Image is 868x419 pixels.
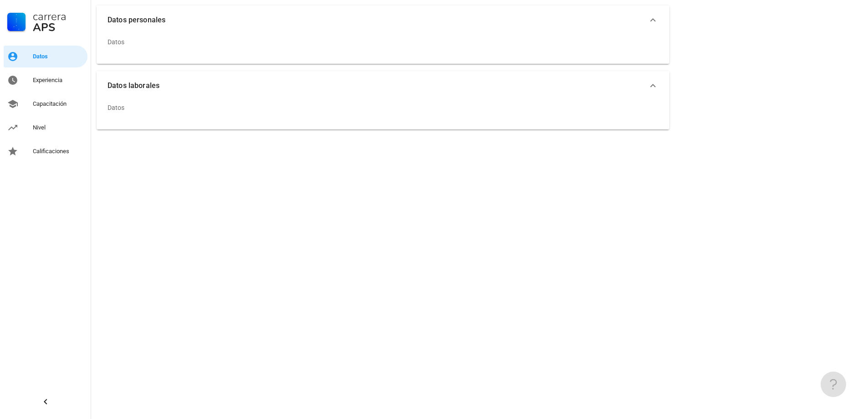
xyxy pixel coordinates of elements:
div: Datos [33,53,84,60]
span: Datos personales [108,14,647,26]
div: Capacitación [33,100,84,108]
span: Datos laborales [108,79,647,92]
a: Calificaciones [4,140,87,162]
button: Datos personales [97,5,669,35]
div: Datos [108,31,125,53]
button: Datos laborales [97,71,669,100]
a: Capacitación [4,93,87,115]
a: Experiencia [4,69,87,91]
a: Nivel [4,117,87,139]
div: Experiencia [33,77,84,84]
div: Nivel [33,124,84,131]
div: APS [33,22,84,33]
a: Datos [4,46,87,67]
div: Calificaciones [33,148,84,155]
div: Carrera [33,11,84,22]
div: Datos [108,97,125,119]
